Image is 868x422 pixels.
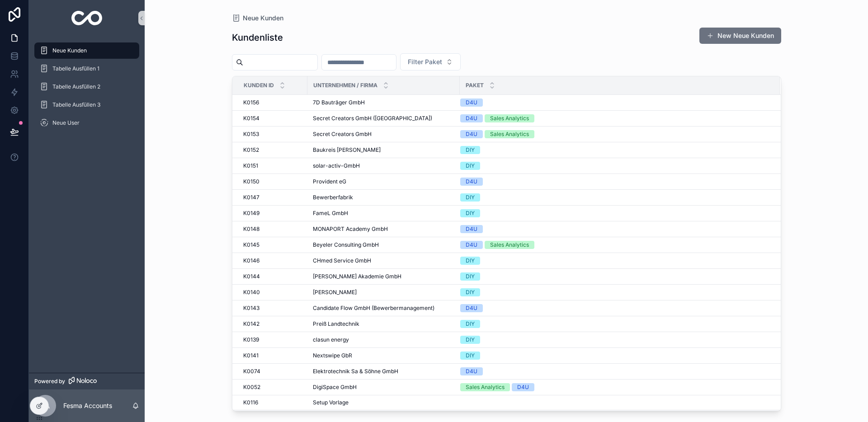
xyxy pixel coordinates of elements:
[34,97,139,113] a: Tabelle Ausfüllen 3
[243,289,302,296] a: K0140
[243,178,302,185] a: K0150
[313,82,377,89] span: Unternehmen / Firma
[490,130,529,138] div: Sales Analytics
[243,162,258,169] span: K0151
[460,225,769,233] a: D4U
[313,305,434,312] span: Candidate Flow GmbH (Bewerbermanagement)
[460,114,769,122] a: D4USales Analytics
[243,384,302,391] a: K0052
[313,225,388,233] span: MONAPORT Academy GmbH
[243,336,302,343] a: K0139
[243,352,302,359] a: K0141
[313,273,401,280] span: [PERSON_NAME] Akademie GmbH
[243,273,260,280] span: K0144
[34,79,139,95] a: Tabelle Ausfüllen 2
[243,289,260,296] span: K0140
[517,383,529,391] div: D4U
[466,178,477,186] div: D4U
[490,114,529,122] div: Sales Analytics
[466,225,477,233] div: D4U
[466,288,475,296] div: DIY
[243,241,302,249] a: K0145
[243,352,259,359] span: K0141
[29,36,145,143] div: scrollable content
[243,336,259,343] span: K0139
[243,162,302,169] a: K0151
[313,146,454,154] a: Baukreis [PERSON_NAME]
[243,384,260,391] span: K0052
[243,399,258,406] span: K0116
[243,131,259,138] span: K0153
[313,336,454,343] a: clasun energy
[243,99,302,106] a: K0156
[313,210,348,217] span: FameL GmbH
[313,399,349,406] span: Setup Vorlage
[243,320,259,328] span: K0142
[313,289,357,296] span: [PERSON_NAME]
[313,257,454,264] a: CHmed Service GmbH
[400,53,461,70] button: Select Button
[313,368,398,375] span: Elektrotechnik Sa & Söhne GmbH
[460,209,769,217] a: DIY
[52,119,80,127] span: Neue User
[490,241,529,249] div: Sales Analytics
[243,257,302,264] a: K0146
[460,288,769,296] a: DIY
[243,146,259,154] span: K0152
[243,210,302,217] a: K0149
[243,225,302,233] a: K0148
[313,305,454,312] a: Candidate Flow GmbH (Bewerbermanagement)
[313,320,454,328] a: Preiß Landtechnik
[460,304,769,312] a: D4U
[460,272,769,281] a: DIY
[313,352,454,359] a: Nextswipe GbR
[313,194,353,201] span: Bewerberfabrik
[466,114,477,122] div: D4U
[466,241,477,249] div: D4U
[460,162,769,170] a: DIY
[313,352,352,359] span: Nextswipe GbR
[466,367,477,375] div: D4U
[313,320,359,328] span: Preiß Landtechnik
[466,146,475,154] div: DIY
[243,241,259,249] span: K0145
[313,131,372,138] span: Secret Creators GmbH
[34,115,139,131] a: Neue User
[243,14,283,23] span: Neue Kunden
[466,336,475,344] div: DIY
[460,257,769,265] a: DIY
[243,194,302,201] a: K0147
[460,178,769,186] a: D4U
[460,336,769,344] a: DIY
[313,194,454,201] a: Bewerberfabrik
[243,99,259,106] span: K0156
[313,115,432,122] span: Secret Creators GmbH ([GEOGRAPHIC_DATA])
[52,83,100,90] span: Tabelle Ausfüllen 2
[313,99,365,106] span: 7D Bauträger GmbH
[243,305,302,312] a: K0143
[313,99,454,106] a: 7D Bauträger GmbH
[52,47,87,54] span: Neue Kunden
[460,367,769,375] a: D4U
[466,320,475,328] div: DIY
[460,352,769,360] a: DIY
[243,115,302,122] a: K0154
[313,210,454,217] a: FameL GmbH
[313,399,454,406] a: Setup Vorlage
[313,384,357,391] span: DigiSpace GmbH
[699,28,781,44] button: New Neue Kunden
[243,273,302,280] a: K0144
[243,368,302,375] a: K0074
[313,178,346,185] span: Provident eG
[466,162,475,170] div: DIY
[466,193,475,202] div: DIY
[466,383,505,391] div: Sales Analytics
[34,61,139,77] a: Tabelle Ausfüllen 1
[243,210,259,217] span: K0149
[313,146,381,154] span: Baukreis [PERSON_NAME]
[243,368,260,375] span: K0074
[63,401,112,410] p: Fesma Accounts
[243,146,302,154] a: K0152
[243,115,259,122] span: K0154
